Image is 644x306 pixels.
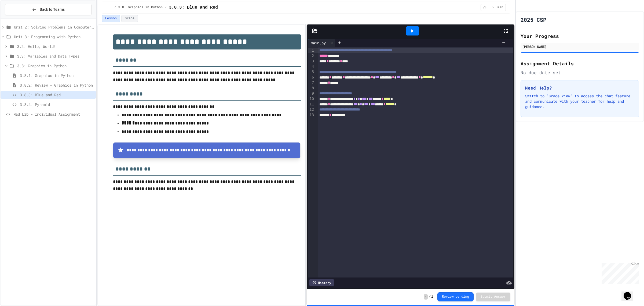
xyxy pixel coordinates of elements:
[165,5,167,10] span: /
[621,284,639,301] iframe: chat widget
[525,93,635,109] p: Switch to "Grade View" to access the chat feature and communicate with your teacher for help and ...
[5,4,92,15] button: Back to Teams
[497,5,503,10] span: min
[522,44,638,49] div: [PERSON_NAME]
[17,53,94,59] span: 3.3: Variables and Data Types
[114,5,116,10] span: /
[14,34,94,40] span: Unit 3: Programming with Python
[40,7,65,12] span: Back to Teams
[429,295,431,299] span: /
[20,73,94,78] span: 3.8.1: Graphics in Python
[525,85,635,91] h3: Need Help?
[121,15,138,22] button: Grade
[2,2,37,34] div: Chat with us now!Close
[521,60,639,67] h2: Assignment Details
[599,261,639,284] iframe: chat widget
[308,91,315,96] div: 9
[424,294,428,300] span: -
[20,92,94,98] span: 3.8.3: Blue and Red
[308,86,315,91] div: 8
[521,69,639,76] div: No due date set
[17,63,94,69] span: 3.8: Graphics in Python
[309,279,334,286] div: History
[20,82,94,88] span: 3.8.2: Review - Graphics in Python
[308,96,315,102] div: 10
[488,5,497,10] span: 5
[308,75,315,80] div: 6
[102,15,120,22] button: Lesson
[308,80,315,86] div: 7
[437,292,474,301] button: Review pending
[106,5,112,10] span: ...
[20,102,94,107] span: 3.8.4: Pyramid
[13,111,94,117] span: Mad Lib - Individual Assignment
[308,112,315,118] div: 13
[308,39,335,47] div: main.py
[481,295,506,299] span: Submit Answer
[308,48,315,53] div: 1
[14,24,94,30] span: Unit 2: Solving Problems in Computer Science
[118,5,163,10] span: 3.8: Graphics in Python
[308,102,315,107] div: 11
[308,69,315,75] div: 5
[476,293,510,301] button: Submit Answer
[169,4,218,11] span: 3.8.3: Blue and Red
[17,44,94,49] span: 3.2: Hello, World!
[308,59,315,64] div: 3
[308,107,315,112] div: 12
[308,40,328,46] div: main.py
[308,64,315,69] div: 4
[431,295,433,299] span: 1
[521,16,546,23] h1: 2025 CSP
[308,53,315,59] div: 2
[521,32,639,40] h2: Your Progress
